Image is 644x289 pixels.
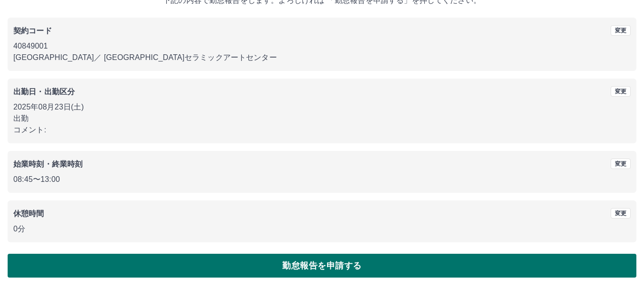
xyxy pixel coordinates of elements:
b: 出勤日・出勤区分 [13,88,75,96]
button: 変更 [611,208,631,219]
p: コメント: [13,124,631,136]
button: 変更 [611,25,631,36]
p: 2025年08月23日(土) [13,101,631,113]
button: 変更 [611,159,631,169]
b: 休憩時間 [13,209,44,218]
p: 0分 [13,223,631,235]
p: [GEOGRAPHIC_DATA] ／ [GEOGRAPHIC_DATA]セラミックアートセンター [13,52,631,63]
b: 始業時刻・終業時刻 [13,160,82,168]
p: 08:45 〜 13:00 [13,174,631,185]
b: 契約コード [13,27,52,35]
p: 40849001 [13,40,631,52]
p: 出勤 [13,113,631,124]
button: 勤怠報告を申請する [8,254,636,278]
button: 変更 [611,86,631,97]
